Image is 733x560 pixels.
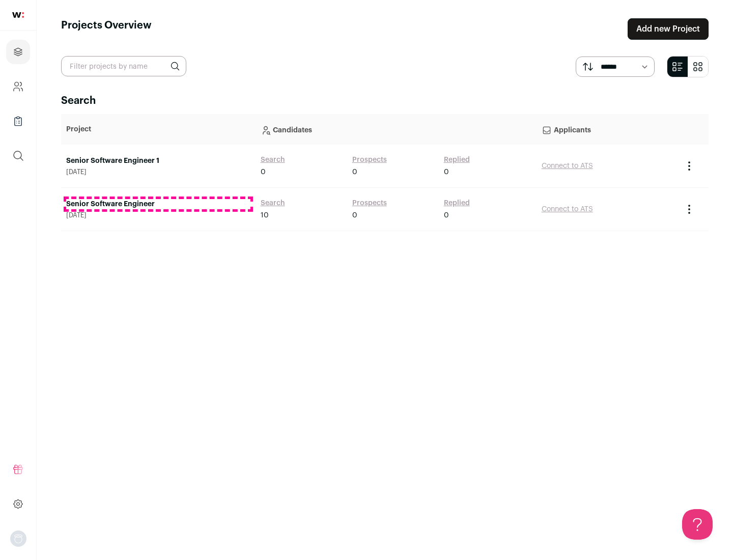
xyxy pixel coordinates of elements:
[66,168,250,176] span: [DATE]
[66,211,250,219] span: [DATE]
[628,18,709,40] a: Add new Project
[6,74,30,99] a: Company and ATS Settings
[10,530,26,547] img: nopic.png
[10,530,26,547] button: Open dropdown
[682,509,713,540] iframe: Help Scout Beacon - Open
[6,40,30,64] a: Projects
[261,119,531,139] p: Candidates
[261,167,266,177] span: 0
[66,199,250,209] a: Senior Software Engineer
[542,162,593,170] a: Connect to ATS
[352,198,387,208] a: Prospects
[66,156,250,166] a: Senior Software Engineer 1
[444,210,449,220] span: 0
[352,167,357,177] span: 0
[352,155,387,165] a: Prospects
[542,206,593,213] a: Connect to ATS
[444,198,470,208] a: Replied
[61,94,709,108] h2: Search
[261,155,285,165] a: Search
[444,155,470,165] a: Replied
[66,124,250,134] p: Project
[261,210,269,220] span: 10
[12,12,24,18] img: wellfound-shorthand-0d5821cbd27db2630d0214b213865d53afaa358527fdda9d0ea32b1df1b89c2c.svg
[61,56,186,76] input: Filter projects by name
[61,18,152,40] h1: Projects Overview
[542,119,673,139] p: Applicants
[6,109,30,133] a: Company Lists
[261,198,285,208] a: Search
[444,167,449,177] span: 0
[683,203,695,215] button: Project Actions
[683,160,695,172] button: Project Actions
[352,210,357,220] span: 0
